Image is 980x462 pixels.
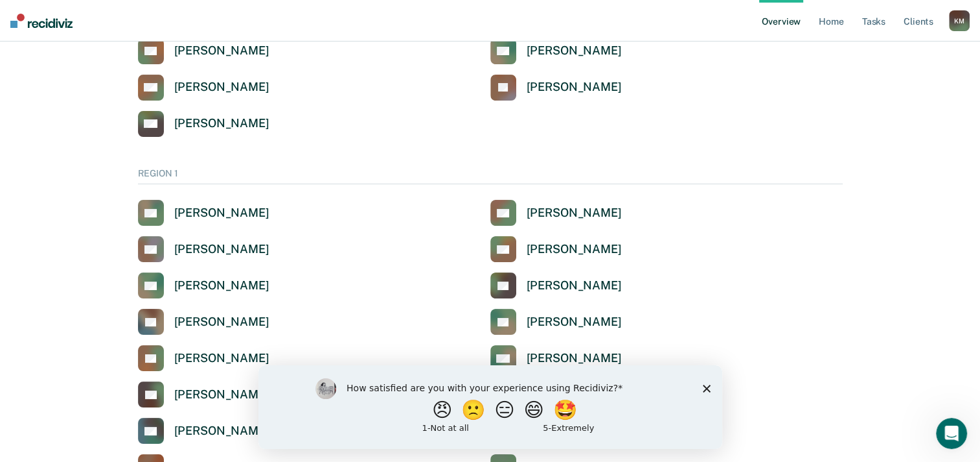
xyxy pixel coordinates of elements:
[527,80,622,95] div: [PERSON_NAME]
[138,273,269,298] a: [PERSON_NAME]
[174,387,269,402] div: [PERSON_NAME]
[490,345,622,371] a: [PERSON_NAME]
[138,345,269,371] a: [PERSON_NAME]
[138,200,269,226] a: [PERSON_NAME]
[490,309,622,335] a: [PERSON_NAME]
[174,206,269,221] div: [PERSON_NAME]
[527,206,622,221] div: [PERSON_NAME]
[174,278,269,293] div: [PERSON_NAME]
[527,278,622,293] div: [PERSON_NAME]
[138,382,269,407] a: [PERSON_NAME]
[490,236,622,262] a: [PERSON_NAME]
[174,315,269,330] div: [PERSON_NAME]
[174,80,269,95] div: [PERSON_NAME]
[527,43,622,58] div: [PERSON_NAME]
[10,14,73,28] img: Recidiviz
[258,365,722,449] iframe: Survey by Kim from Recidiviz
[138,309,269,335] a: [PERSON_NAME]
[138,111,269,137] a: [PERSON_NAME]
[527,315,622,330] div: [PERSON_NAME]
[174,43,269,58] div: [PERSON_NAME]
[949,10,970,31] button: KM
[174,424,269,439] div: [PERSON_NAME]
[174,116,269,131] div: [PERSON_NAME]
[949,10,970,31] div: K M
[174,351,269,366] div: [PERSON_NAME]
[527,351,622,366] div: [PERSON_NAME]
[490,75,622,101] a: [PERSON_NAME]
[174,242,269,257] div: [PERSON_NAME]
[138,38,269,64] a: [PERSON_NAME]
[138,168,843,185] div: REGION 1
[138,418,269,444] a: [PERSON_NAME]
[138,236,269,262] a: [PERSON_NAME]
[490,273,622,298] a: [PERSON_NAME]
[527,242,622,257] div: [PERSON_NAME]
[138,75,269,101] a: [PERSON_NAME]
[490,38,622,64] a: [PERSON_NAME]
[936,418,967,449] iframe: Intercom live chat
[490,200,622,226] a: [PERSON_NAME]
